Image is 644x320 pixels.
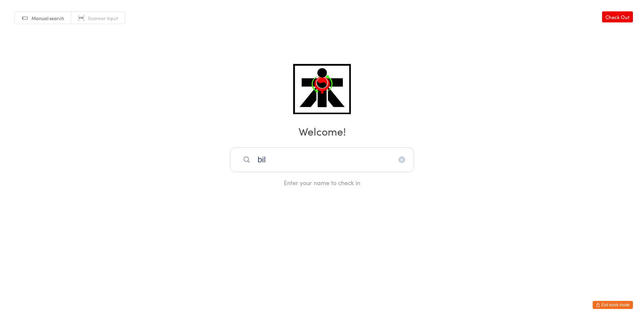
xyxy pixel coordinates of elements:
h2: Welcome! [7,124,637,139]
span: Manual search [32,15,64,21]
div: Enter your name to check in [230,178,414,187]
img: ATI Martial Arts - Claremont [293,64,351,114]
span: Scanner input [88,15,118,21]
a: Check Out [602,11,633,22]
button: Exit kiosk mode [593,301,633,309]
input: Search [230,147,414,172]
